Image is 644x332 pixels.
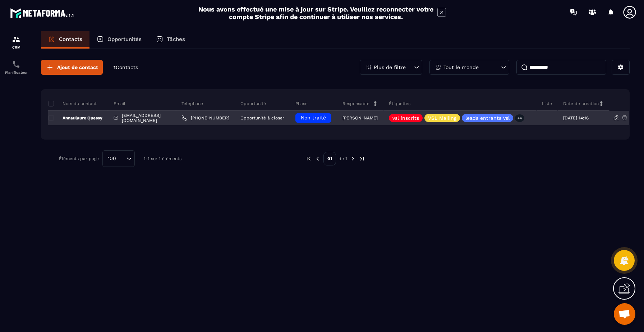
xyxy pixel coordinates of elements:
[323,152,336,165] p: 01
[342,101,369,106] p: Responsable
[350,155,356,162] img: next
[465,115,510,120] p: leads entrants vsl
[428,115,456,120] p: VSL Mailing
[301,115,326,120] span: Non traité
[240,115,284,120] p: Opportunité à closer
[59,36,82,42] p: Contacts
[563,101,599,106] p: Date de création
[374,65,406,70] p: Plus de filtre
[443,65,479,70] p: Tout le monde
[339,156,347,162] p: de 1
[240,101,266,106] p: Opportunité
[2,45,31,49] p: CRM
[392,115,419,120] p: vsl inscrits
[41,31,89,49] a: Contacts
[107,36,142,42] p: Opportunités
[2,29,31,55] a: formationformationCRM
[614,303,635,325] a: Ouvrir le chat
[114,64,138,71] p: 1
[48,115,102,121] p: Annaulaure Quessy
[105,155,119,163] span: 100
[114,101,125,106] p: Email
[119,155,125,163] input: Search for option
[359,155,365,162] img: next
[116,64,138,70] span: Contacts
[48,101,97,106] p: Nom du contact
[314,155,321,162] img: prev
[102,150,135,167] div: Search for option
[342,115,378,120] p: [PERSON_NAME]
[41,60,103,75] button: Ajout de contact
[2,71,31,74] p: Planificateur
[10,6,75,19] img: logo
[167,36,185,42] p: Tâches
[149,31,192,49] a: Tâches
[542,101,552,106] p: Liste
[181,115,229,121] a: [PHONE_NUMBER]
[144,156,181,161] p: 1-1 sur 1 éléments
[563,115,589,120] p: [DATE] 14:16
[89,31,149,49] a: Opportunités
[515,114,524,122] p: +4
[198,5,434,21] h2: Nous avons effectué une mise à jour sur Stripe. Veuillez reconnecter votre compte Stripe afin de ...
[305,155,312,162] img: prev
[2,55,31,80] a: schedulerschedulerPlanificateur
[389,101,410,106] p: Étiquettes
[57,64,98,71] span: Ajout de contact
[12,60,20,69] img: scheduler
[295,101,308,106] p: Phase
[59,156,99,161] p: Éléments par page
[181,101,203,106] p: Téléphone
[12,35,20,44] img: formation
